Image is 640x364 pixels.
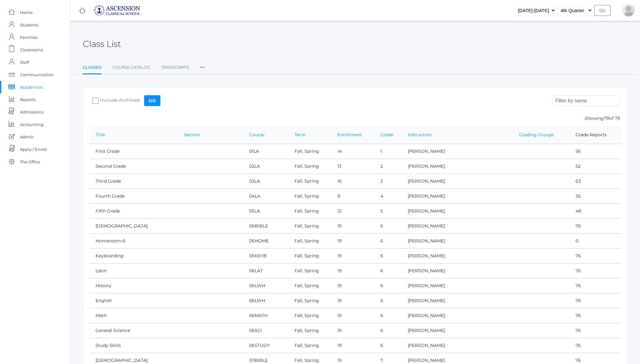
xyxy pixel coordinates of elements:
[337,268,342,273] a: 19
[337,223,342,229] a: 19
[576,298,581,303] a: 76
[96,178,121,184] a: Third Grade
[576,193,581,199] a: 36
[288,264,331,278] td: Fall, Spring
[249,268,263,273] a: 06LAT
[249,163,260,169] a: 02LA
[576,178,581,184] a: 63
[380,132,393,138] a: Grade
[576,283,581,288] a: 76
[337,298,342,303] a: 19
[576,313,581,318] a: 76
[288,293,331,308] td: Fall, Spring
[288,144,331,159] td: Fall, Spring
[408,268,445,273] a: [PERSON_NAME]
[288,338,331,353] td: Fall, Spring
[408,283,445,288] a: [PERSON_NAME]
[249,253,267,259] a: 06KEYB
[20,93,35,106] span: Reports
[374,249,402,264] td: 6
[288,174,331,189] td: Fall, Spring
[288,189,331,204] td: Fall, Spring
[408,357,445,363] a: [PERSON_NAME]
[576,328,581,333] a: 76
[576,163,581,169] a: 52
[96,313,107,318] a: Math
[374,264,402,278] td: 6
[337,343,342,348] a: 19
[374,144,402,159] td: 1
[249,298,265,303] a: 06LWH
[20,118,44,131] span: Accounting
[96,132,105,138] a: Title
[20,6,33,19] span: Home
[576,268,581,273] a: 76
[96,223,148,229] a: [DEMOGRAPHIC_DATA]
[337,253,342,259] a: 19
[374,174,402,189] td: 3
[288,249,331,264] td: Fall, Spring
[594,5,610,16] input: Go
[96,208,120,214] a: Fifth Grade
[576,253,581,259] a: 76
[89,115,621,122] p: Showing of 79
[337,313,342,318] a: 19
[337,132,362,138] a: Enrollment
[96,148,120,154] a: First Grade
[374,308,402,323] td: 6
[20,56,29,68] span: Staff
[408,223,445,229] a: [PERSON_NAME]
[20,31,37,44] span: Families
[96,268,106,273] a: Latin
[20,81,42,93] span: Academics
[552,95,621,106] input: Filter by name
[374,323,402,338] td: 6
[408,163,445,169] a: [PERSON_NAME]
[96,298,112,303] a: English
[337,178,342,184] a: 16
[374,338,402,353] td: 6
[96,283,111,288] a: History
[112,61,150,74] a: Course Catalog
[144,95,160,106] input: Go
[374,219,402,234] td: 6
[408,178,445,184] a: [PERSON_NAME]
[408,132,432,138] a: Instructors
[374,293,402,308] td: 6
[249,193,260,199] a: 04LA
[83,61,101,75] a: Classes
[408,208,445,214] a: [PERSON_NAME]
[576,148,581,154] a: 56
[337,238,342,244] a: 19
[374,234,402,249] td: 6
[337,163,341,169] a: 13
[374,278,402,293] td: 6
[92,98,99,104] input: Include Archived
[576,208,581,214] a: 48
[288,204,331,219] td: Fall, Spring
[576,357,581,363] a: 76
[249,328,262,333] a: 06SCI
[96,357,148,363] a: [DEMOGRAPHIC_DATA]
[20,131,34,143] span: Admin
[249,223,268,229] a: 06BIBLE
[161,61,189,74] a: Transcripts
[337,208,341,214] a: 12
[288,234,331,249] td: Fall, Spring
[249,148,259,154] a: 01LA
[337,328,342,333] a: 19
[20,68,54,81] span: Communication
[288,323,331,338] td: Fall, Spring
[408,238,445,244] a: [PERSON_NAME]
[20,143,47,156] span: Apply / Enroll
[249,357,268,363] a: 07BIBLE
[604,115,609,121] span: 79
[94,5,140,16] img: ascension-logo-blue-113fc29133de2fb5813e50b71547a291c5fdb7962bf76d49838a2a14a36269ea.jpg
[294,132,306,138] a: Term
[408,298,445,303] a: [PERSON_NAME]
[576,238,578,244] a: 0
[408,313,445,318] a: [PERSON_NAME]
[622,4,635,16] div: Jason Roberts
[374,159,402,174] td: 2
[96,343,121,348] a: Study Skills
